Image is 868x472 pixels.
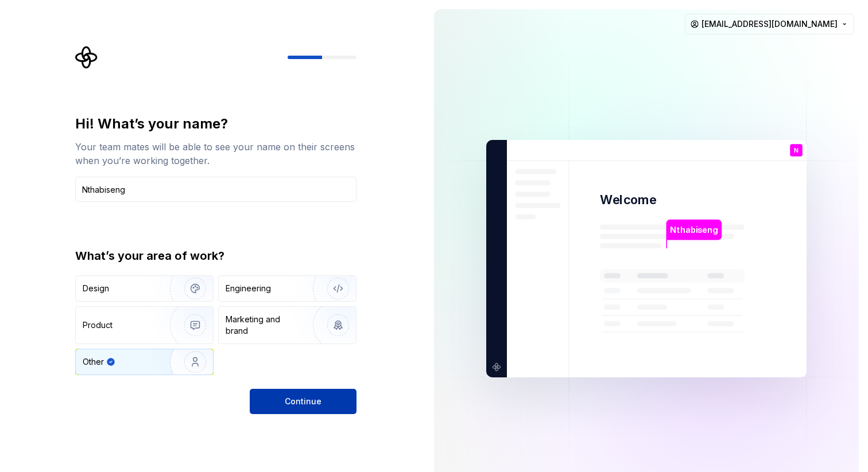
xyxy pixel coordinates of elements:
button: Continue [250,389,356,414]
div: Marketing and brand [226,314,303,337]
span: Continue [285,396,321,407]
p: Nthabiseng [670,224,718,236]
input: Han Solo [75,177,356,202]
p: Welcome [600,192,656,208]
div: Engineering [226,283,271,294]
svg: Supernova Logo [75,46,98,69]
button: [EMAIL_ADDRESS][DOMAIN_NAME] [685,14,854,34]
span: [EMAIL_ADDRESS][DOMAIN_NAME] [702,18,838,30]
div: Product [83,319,113,331]
div: Design [83,283,109,294]
div: Hi! What’s your name? [75,115,356,133]
div: Other [83,356,104,368]
div: What’s your area of work? [75,248,356,264]
div: Your team mates will be able to see your name on their screens when you’re working together. [75,140,356,167]
p: N [794,147,799,154]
